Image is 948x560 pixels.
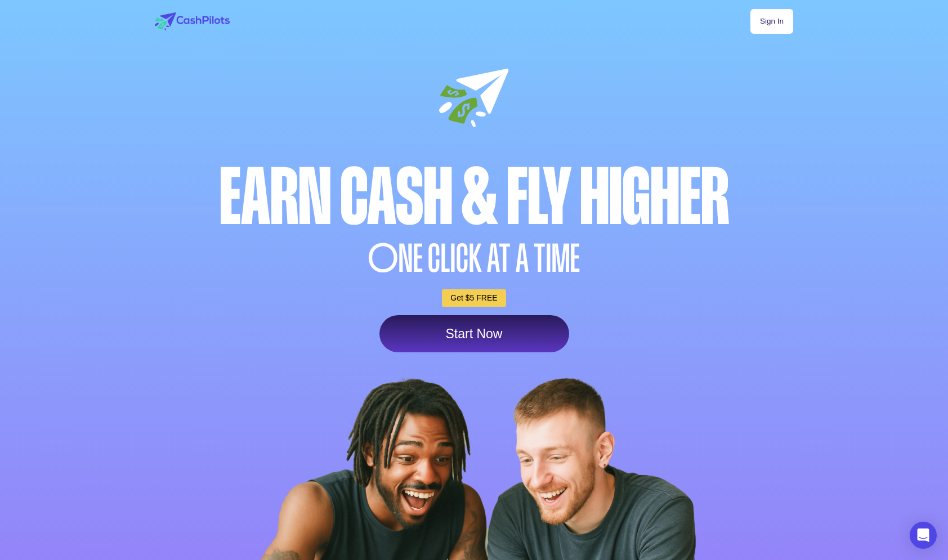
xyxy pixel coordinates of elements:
[379,315,569,352] a: Start Now
[910,522,937,549] div: Open Intercom Messenger
[442,289,506,307] a: Get $5 FREE
[368,239,399,278] span: O
[152,239,796,278] div: NE CLICK AT A TIME
[155,12,230,30] img: logo
[152,158,796,236] div: Earn Cash & Fly higher
[750,9,793,34] a: Sign In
